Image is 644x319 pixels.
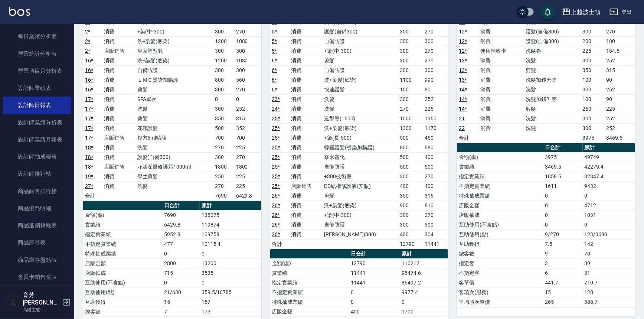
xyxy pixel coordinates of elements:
td: 消費 [289,85,322,94]
td: 消費 [289,152,322,162]
td: 142 [583,239,635,249]
td: 300 [398,27,423,36]
td: 使用預收卡 [478,46,524,56]
td: 特殊抽成業績 [457,191,543,201]
td: 100 [581,75,604,85]
td: 1350 [423,114,448,123]
th: 累計 [400,249,448,259]
td: 100 [398,85,423,94]
td: 500 [398,152,423,162]
td: 0 [200,249,261,258]
td: 400 [423,181,448,191]
td: 1170 [423,123,448,133]
td: 270 [423,210,448,220]
td: 450 [423,133,448,143]
td: DD結構修護液(安瓶) [322,181,398,191]
td: 洗+染髮(底染) [322,123,398,133]
td: 300 [213,46,234,56]
td: 4712 [583,201,635,210]
td: 810 [423,201,448,210]
td: 皇家塑型乳 [135,46,213,56]
td: 252 [234,104,261,114]
td: 洗髮 [524,123,581,133]
td: 消費 [478,85,524,94]
td: 12790 [349,258,400,268]
td: 119874 [200,220,261,230]
td: 300 [581,85,604,94]
th: 累計 [200,201,261,211]
td: 300 [423,220,448,230]
td: 5952.8 [162,230,200,239]
td: 消費 [478,75,524,85]
td: 店販金額 [83,258,162,268]
td: 200 [581,36,604,46]
td: 300 [213,85,234,94]
td: 自備防護 [322,220,398,230]
td: 300 [398,220,423,230]
td: 225 [234,181,261,191]
a: 11 [459,19,465,25]
td: 消費 [289,65,322,75]
td: 560 [234,75,261,85]
td: 消費 [102,114,135,123]
td: 0 [162,249,200,258]
td: 184.5 [605,46,635,56]
td: 消費 [478,104,524,114]
a: 設計師排行榜 [3,165,71,182]
button: 上越波士頓 [559,4,604,20]
td: 實業績 [83,220,162,230]
a: 設計師抽成報表 [3,148,71,165]
td: 90 [605,75,635,85]
td: 合計 [83,191,102,201]
td: 洗髮 [135,104,213,114]
td: 消費 [478,36,524,46]
td: 350 [581,65,604,75]
td: 270 [234,27,261,36]
td: 300 [423,65,448,75]
td: 400 [398,181,423,191]
td: 6429.8 [162,220,200,230]
td: 300 [398,94,423,104]
td: 3975 [543,152,582,162]
td: +染(中-300) [322,210,398,220]
td: 270 [234,152,261,162]
p: 高階主管 [23,306,61,313]
td: 100 [581,94,604,104]
a: 營業項目月分析表 [3,62,71,79]
td: 學生剪髮 [135,172,213,181]
td: 1100 [398,75,423,85]
td: 70 [583,249,635,258]
td: 店販抽成 [457,210,543,220]
a: 商品銷售排行榜 [3,183,71,200]
td: 252 [423,94,448,104]
button: save [540,4,555,19]
td: 225 [423,104,448,114]
td: 消費 [478,56,524,65]
td: 270 [423,56,448,65]
td: 500 [398,133,423,143]
td: 270 [423,27,448,36]
td: 消費 [289,172,322,181]
td: 304 [423,230,448,239]
td: 680 [423,143,448,152]
td: 洗髮 [322,104,398,114]
td: 花漾深層修護霜1000ml [135,162,213,172]
td: 300 [213,27,234,36]
td: 韓國護髮(燙染加購護) [322,143,398,152]
td: 奈米霧化 [322,152,398,162]
td: 不指定實業績 [83,239,162,249]
td: 800 [213,75,234,85]
td: 7690 [162,210,200,220]
td: 護髮(自備300) [524,36,581,46]
a: 22 [459,125,465,131]
a: 設計師業績分析表 [3,114,71,131]
td: 6429.8 [234,191,261,201]
td: 店販銷售 [102,46,135,56]
td: 洗髮 [322,94,398,104]
td: 消費 [289,133,322,143]
td: 900 [398,201,423,210]
td: 消費 [478,123,524,133]
a: 每日業績分析表 [3,28,71,45]
td: 7.5 [543,239,582,249]
td: 225 [234,172,261,181]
